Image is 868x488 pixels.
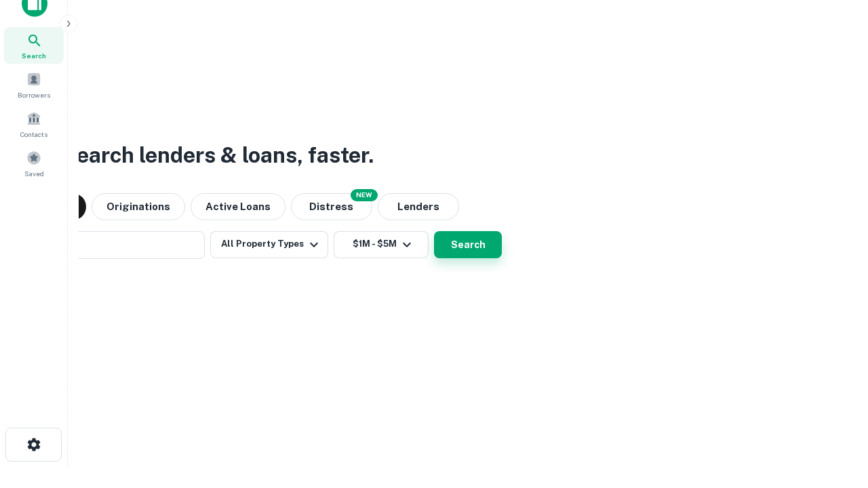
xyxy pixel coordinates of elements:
[334,231,429,258] button: $1M - $5M
[62,139,374,171] h3: Search lenders & loans, faster.
[351,189,378,201] div: NEW
[4,145,64,182] a: Saved
[4,66,64,103] a: Borrowers
[191,193,285,220] button: Active Loans
[800,380,868,445] iframe: Chat Widget
[378,193,459,220] button: Lenders
[92,193,185,220] button: Originations
[22,50,46,61] span: Search
[434,231,502,258] button: Search
[20,129,47,140] span: Contacts
[4,27,64,64] a: Search
[291,193,372,220] button: Search distressed loans with lien and other non-mortgage details.
[4,106,64,142] a: Contacts
[24,168,44,179] span: Saved
[18,89,50,100] span: Borrowers
[210,231,328,258] button: All Property Types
